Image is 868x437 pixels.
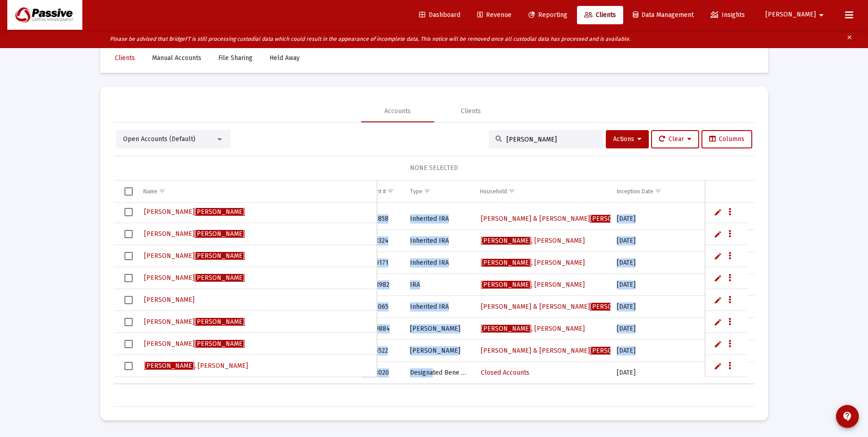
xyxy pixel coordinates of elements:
[355,318,404,340] td: 67589884
[470,6,519,24] a: Revenue
[404,296,474,318] td: Inherited IRA
[679,208,818,230] td: $452,355.39
[194,340,245,348] span: [PERSON_NAME]
[355,208,404,230] td: 45225858
[355,362,404,384] td: 97853020
[419,11,460,19] span: Dashboard
[633,11,694,19] span: Data Management
[686,391,812,400] div: $5,915,129.52
[714,340,722,348] a: Edit
[701,130,752,148] button: Columns
[143,249,246,263] a: [PERSON_NAME][PERSON_NAME]
[355,274,404,296] td: 38838982
[679,296,818,318] td: $47,672.03
[404,180,474,202] td: Column Type
[610,180,680,202] td: Column Inception Date
[211,49,260,67] a: File Sharing
[679,340,818,362] td: $26,961.96
[610,208,680,230] td: [DATE]
[474,180,610,202] td: Column Household
[404,340,474,362] td: [PERSON_NAME]
[481,369,529,377] span: Closed Accounts
[679,318,818,340] td: $35,956.87
[480,366,530,379] a: Closed Accounts
[194,230,245,238] span: [PERSON_NAME]
[270,54,300,62] span: Held Away
[124,230,133,238] div: Select row
[481,281,531,289] span: [PERSON_NAME]
[659,135,691,143] span: Clear
[709,135,744,143] span: Columns
[481,215,672,223] span: [PERSON_NAME] & [PERSON_NAME] Household
[144,230,245,238] span: [PERSON_NAME]
[508,188,515,195] span: Show filter options for column 'Household'
[480,212,673,226] a: [PERSON_NAME] & [PERSON_NAME][PERSON_NAME]Household
[846,32,853,46] mat-icon: clear
[144,274,245,282] span: [PERSON_NAME]
[590,347,640,355] span: [PERSON_NAME]
[480,300,673,314] a: [PERSON_NAME] & [PERSON_NAME][PERSON_NAME]Household
[679,180,818,202] td: Column Balance
[481,237,531,245] span: [PERSON_NAME]
[143,337,246,351] a: [PERSON_NAME][PERSON_NAME]
[481,325,585,333] span: , [PERSON_NAME]
[481,347,672,355] span: [PERSON_NAME] & [PERSON_NAME] Household
[355,296,404,318] td: 37972065
[404,252,474,274] td: Inherited IRA
[143,205,246,219] a: [PERSON_NAME][PERSON_NAME]
[714,230,722,238] a: Edit
[481,281,585,289] span: , [PERSON_NAME]
[481,237,585,245] span: , [PERSON_NAME]
[143,293,195,306] a: [PERSON_NAME]
[355,230,404,252] td: 38238324
[194,252,245,260] span: [PERSON_NAME]
[404,318,474,340] td: [PERSON_NAME]
[711,11,745,19] span: Insights
[144,362,194,370] span: [PERSON_NAME]
[194,208,245,216] span: [PERSON_NAME]
[480,256,586,270] a: [PERSON_NAME], [PERSON_NAME]
[143,227,246,241] a: [PERSON_NAME][PERSON_NAME]
[143,315,246,329] a: [PERSON_NAME][PERSON_NAME]
[355,340,404,362] td: 86235522
[528,11,567,19] span: Reporting
[714,274,722,282] a: Edit
[610,362,680,384] td: [DATE]
[143,188,157,195] div: Name
[679,252,818,274] td: $408,159.12
[145,49,209,67] a: Manual Accounts
[152,54,201,62] span: Manual Accounts
[584,11,616,19] span: Clients
[481,325,531,333] span: [PERSON_NAME]
[481,259,585,267] span: , [PERSON_NAME]
[110,36,631,42] i: Please be advised that BridgeFT is still processing custodial data which could result in the appe...
[262,49,307,67] a: Held Away
[590,303,640,311] span: [PERSON_NAME]
[387,188,394,195] span: Show filter options for column 'Account #'
[384,107,411,116] div: Accounts
[625,6,701,24] a: Data Management
[194,274,245,282] span: [PERSON_NAME]
[714,296,722,304] a: Edit
[121,164,747,173] div: NONE SELECTED
[480,322,586,336] a: [PERSON_NAME], [PERSON_NAME]
[679,230,818,252] td: $424,834.37
[144,296,194,304] span: [PERSON_NAME]
[124,340,133,348] div: Select row
[124,187,133,196] div: Select all
[613,135,642,143] span: Actions
[143,271,246,285] a: [PERSON_NAME][PERSON_NAME]
[703,6,752,24] a: Insights
[610,230,680,252] td: [DATE]
[461,107,481,116] div: Clients
[355,180,404,202] td: Column Account #
[123,135,195,143] span: Open Accounts (Default)
[617,188,653,195] div: Inception Date
[714,318,722,326] a: Edit
[480,234,586,248] a: [PERSON_NAME], [PERSON_NAME]
[714,252,722,260] a: Edit
[404,274,474,296] td: IRA
[144,318,245,326] span: [PERSON_NAME]
[679,274,818,296] td: $183,715.81
[714,362,722,370] a: Edit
